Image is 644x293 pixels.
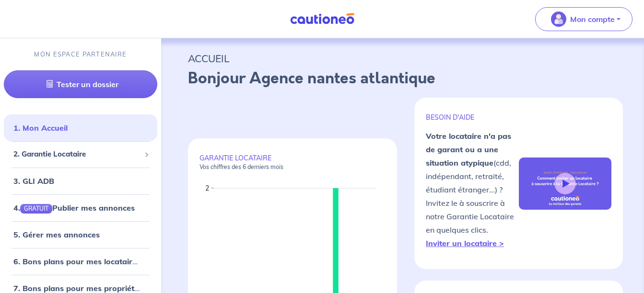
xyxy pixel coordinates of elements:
p: ACCUEIL [188,50,617,67]
p: Mon compte [570,13,615,25]
span: 2. Garantie Locataire [13,149,141,160]
p: (cdd, indépendant, retraité, étudiant étranger...) ? Invitez le à souscrire à notre Garantie Loca... [426,129,518,250]
a: 6. Bons plans pour mes locataires [13,257,141,266]
p: BESOIN D'AIDE [426,113,518,122]
text: 2 [205,184,209,192]
div: 5. Gérer mes annonces [4,225,157,244]
div: 4.GRATUITPublier mes annonces [4,198,157,217]
div: 6. Bons plans pour mes locataires [4,252,157,271]
img: Cautioneo [286,13,358,25]
a: 5. Gérer mes annonces [13,230,100,239]
a: 3. GLI ADB [13,176,54,186]
em: Vos chiffres des 6 derniers mois [199,163,283,170]
a: Inviter un locataire > [426,238,504,248]
div: 1. Mon Accueil [4,118,157,137]
button: illu_account_valid_menu.svgMon compte [535,7,632,31]
a: Tester un dossier [4,70,157,98]
p: GARANTIE LOCATAIRE [199,154,386,171]
div: 2. Garantie Locataire [4,145,157,164]
a: 4.GRATUITPublier mes annonces [13,203,135,213]
p: Bonjour Agence nantes atlantique [188,67,617,90]
a: 7. Bons plans pour mes propriétaires [13,283,152,293]
img: illu_account_valid_menu.svg [551,11,566,27]
p: MON ESPACE PARTENAIRE [34,50,127,59]
div: 3. GLI ADB [4,171,157,191]
strong: Votre locataire n'a pas de garant ou a une situation atypique [426,131,511,168]
img: video-gli-new-none.jpg [519,158,611,210]
a: 1. Mon Accueil [13,123,68,133]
